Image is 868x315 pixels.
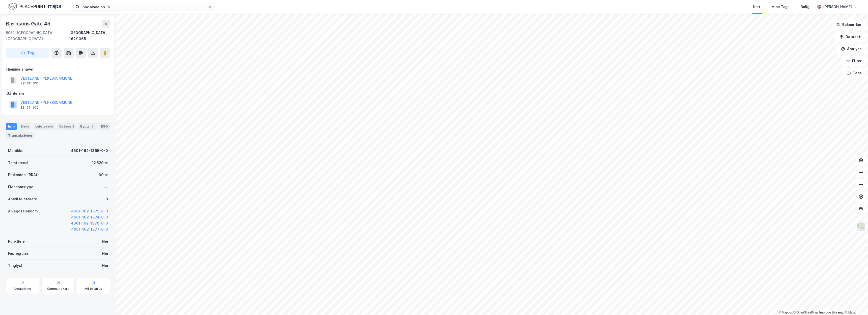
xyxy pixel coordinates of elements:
div: Kontrollprogram for chat [843,291,868,315]
div: Festegrunn [8,250,28,257]
div: 1 [90,124,95,129]
div: Miljøstatus [85,287,102,291]
div: Bruksareal (BRA) [8,172,37,178]
div: Punktleie [8,238,25,244]
button: Analyse [837,44,866,54]
button: 4601-162-1374-0-0 [71,214,108,220]
div: Arealplaner [14,287,32,291]
div: Mine Tags [771,4,790,10]
button: Bokmerker [832,20,866,30]
div: Eiere [19,123,31,130]
div: Info [6,123,17,130]
div: Antall leietakere [8,196,37,202]
img: Z [856,222,866,232]
div: Bygg [78,123,97,130]
iframe: Chat Widget [843,291,868,315]
div: Tinglyst [8,263,22,269]
div: ESG [99,123,110,130]
div: 12 529 ㎡ [92,160,108,166]
button: Datasett [835,32,866,42]
div: Matrikkel [8,148,24,154]
div: Kart [753,4,760,10]
div: Anleggseiendom [8,208,38,214]
div: Gårdeiere [6,90,110,97]
div: 4601-162-1365-0-0 [71,148,108,154]
div: 69 ㎡ [99,172,108,178]
a: Improve this map [819,311,844,314]
div: 821 311 632 [20,81,39,85]
div: Transaksjoner [6,132,35,139]
button: 4601-162-1375-0-0 [71,208,108,214]
div: Bjørnsons Gate 45 [6,20,51,28]
div: Bolig [801,4,809,10]
div: 5052, [GEOGRAPHIC_DATA], [GEOGRAPHIC_DATA] [6,30,69,42]
div: Eiendomstype [8,184,33,190]
div: Datasett [57,123,76,130]
div: [GEOGRAPHIC_DATA], 162/1365 [69,30,110,42]
button: Filter [842,56,866,66]
div: Tomteareal [8,160,28,166]
div: 0 [105,196,108,202]
img: logo.f888ab2527a4732fd821a326f86c7f29.svg [8,2,61,11]
button: 4601-162-1377-0-0 [71,226,108,232]
div: Hjemmelshaver [6,66,110,72]
div: 821 311 632 [20,106,39,110]
div: Kommunekart [47,287,69,291]
div: [PERSON_NAME] [823,4,852,10]
button: Tags [843,68,866,78]
input: Søk på adresse, matrikkel, gårdeiere, leietakere eller personer [79,3,208,11]
button: 4601-162-1376-0-0 [71,220,108,226]
div: — [104,184,108,190]
div: Nei [102,238,108,244]
a: Mapbox [779,311,793,314]
button: Tag [6,48,49,58]
a: OpenStreetMap [794,311,818,314]
div: Nei [102,250,108,257]
div: Leietakere [33,123,55,130]
div: Nei [102,263,108,269]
